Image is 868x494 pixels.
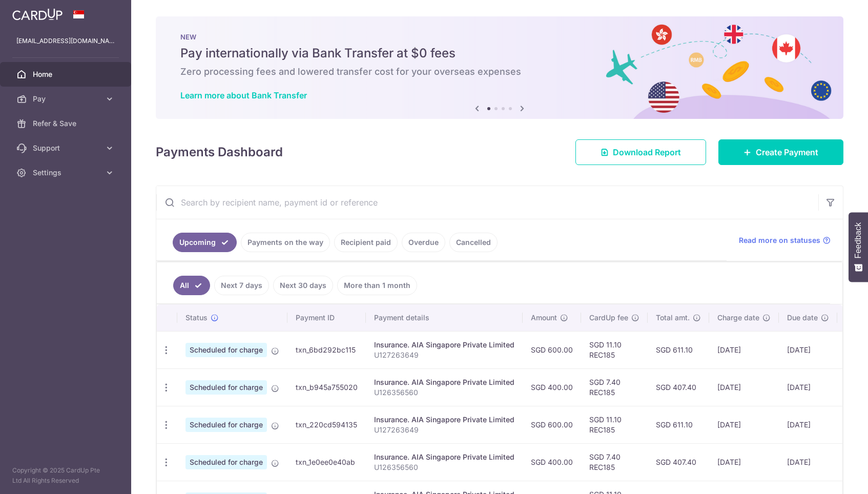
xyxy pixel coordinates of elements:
span: Scheduled for charge [185,380,267,395]
span: Charge date [717,313,759,323]
a: Create Payment [718,139,843,165]
td: [DATE] [779,331,837,368]
span: Scheduled for charge [185,343,267,357]
span: Refer & Save [33,118,100,129]
a: Download Report [575,139,706,165]
td: txn_220cd594135 [287,406,366,443]
td: SGD 600.00 [523,406,581,443]
td: SGD 611.10 [648,406,709,443]
th: Payment ID [287,304,366,331]
h5: Pay internationally via Bank Transfer at $0 fees [180,45,819,61]
td: [DATE] [709,331,779,368]
a: Upcoming [173,233,237,252]
div: Insurance. AIA Singapore Private Limited [374,340,514,350]
a: More than 1 month [337,276,417,295]
button: Feedback - Show survey [849,212,868,282]
span: CardUp fee [589,313,628,323]
img: Bank Card [840,419,861,431]
a: Payments on the way [241,233,330,252]
span: Scheduled for charge [185,455,267,469]
td: [DATE] [709,406,779,443]
td: [DATE] [709,368,779,406]
img: Bank Card [840,344,861,356]
td: SGD 11.10 REC185 [581,331,648,368]
div: Insurance. AIA Singapore Private Limited [374,452,514,462]
span: Feedback [854,222,863,258]
span: Create Payment [756,146,818,158]
a: Next 30 days [273,276,333,295]
td: [DATE] [779,368,837,406]
p: U126356560 [374,462,514,472]
td: SGD 400.00 [523,443,581,481]
td: SGD 600.00 [523,331,581,368]
a: Next 7 days [214,276,269,295]
td: [DATE] [779,406,837,443]
div: Insurance. AIA Singapore Private Limited [374,415,514,425]
img: CardUp [12,8,63,20]
td: SGD 407.40 [648,443,709,481]
span: Settings [33,168,100,178]
a: Learn more about Bank Transfer [180,90,307,100]
span: Download Report [613,146,681,158]
td: SGD 11.10 REC185 [581,406,648,443]
span: Amount [531,313,557,323]
td: SGD 400.00 [523,368,581,406]
span: Status [185,313,208,323]
div: Insurance. AIA Singapore Private Limited [374,377,514,387]
p: [EMAIL_ADDRESS][DOMAIN_NAME] [16,36,115,46]
p: U127263649 [374,350,514,360]
p: U126356560 [374,387,514,398]
img: Bank Card [840,381,861,394]
td: SGD 7.40 REC185 [581,368,648,406]
a: Overdue [402,233,445,252]
td: SGD 611.10 [648,331,709,368]
span: Read more on statuses [739,235,820,245]
h6: Zero processing fees and lowered transfer cost for your overseas expenses [180,66,819,78]
td: txn_1e0ee0e40ab [287,443,366,481]
span: Scheduled for charge [185,418,267,432]
input: Search by recipient name, payment id or reference [156,186,818,219]
img: Bank Card [840,456,861,468]
a: Recipient paid [334,233,398,252]
td: SGD 407.40 [648,368,709,406]
span: Due date [787,313,818,323]
p: NEW [180,33,819,41]
a: Cancelled [449,233,498,252]
a: Read more on statuses [739,235,831,245]
td: SGD 7.40 REC185 [581,443,648,481]
td: [DATE] [779,443,837,481]
h4: Payments Dashboard [156,143,283,161]
span: Total amt. [656,313,690,323]
p: U127263649 [374,425,514,435]
th: Payment details [366,304,523,331]
span: Pay [33,94,100,104]
span: Home [33,69,100,79]
span: Support [33,143,100,153]
a: All [173,276,210,295]
img: Bank transfer banner [156,16,843,119]
td: txn_6bd292bc115 [287,331,366,368]
td: txn_b945a755020 [287,368,366,406]
td: [DATE] [709,443,779,481]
